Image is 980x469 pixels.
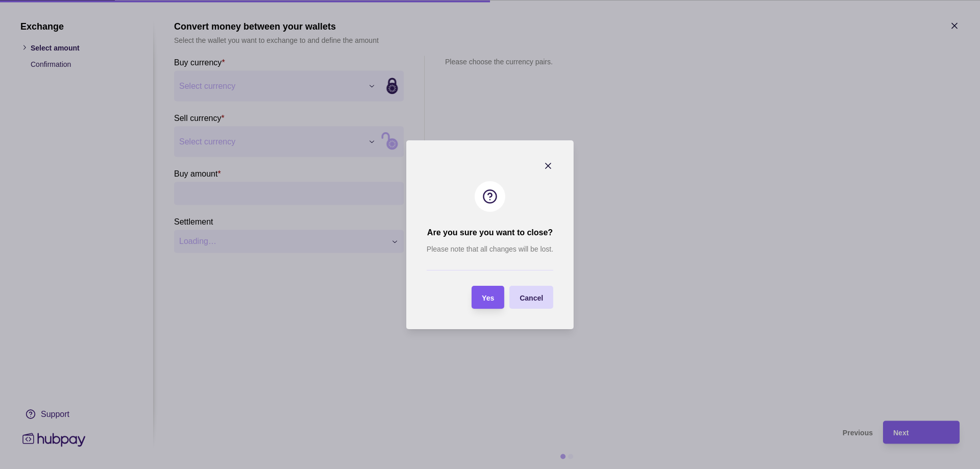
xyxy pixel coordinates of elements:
[472,286,504,309] button: Yes
[509,286,553,309] button: Cancel
[427,227,553,238] h2: Are you sure you want to close?
[520,293,543,302] span: Cancel
[482,293,494,302] span: Yes
[427,243,553,255] p: Please note that all changes will be lost.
